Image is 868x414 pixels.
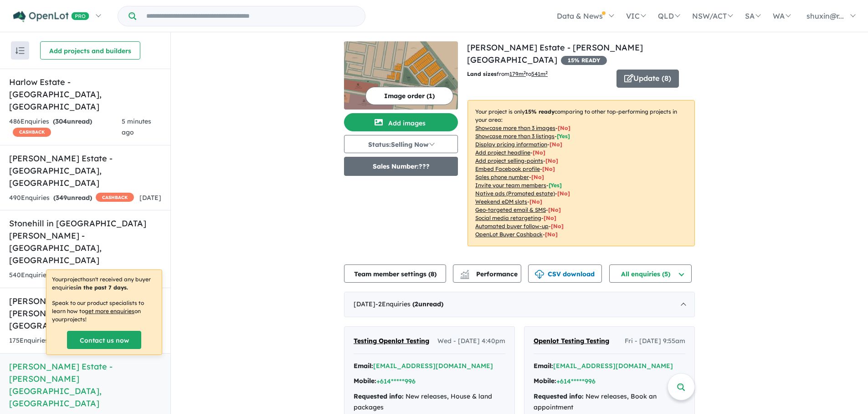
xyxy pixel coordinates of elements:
[365,87,453,105] button: Image order (1)
[549,182,562,189] span: [ Yes ]
[373,361,493,371] button: [EMAIL_ADDRESS][DOMAIN_NAME]
[475,141,547,148] u: Display pricing information
[475,149,530,156] u: Add project headline
[354,392,404,400] strong: Requested info:
[553,361,673,371] button: [EMAIL_ADDRESS][DOMAIN_NAME]
[467,70,497,77] b: Land sizes
[431,270,434,278] span: 8
[531,174,544,180] span: [ No ]
[354,336,429,347] a: Testing Openlot Testing
[344,292,695,317] div: [DATE]
[55,117,67,125] span: 304
[9,360,161,409] h5: [PERSON_NAME] Estate - [PERSON_NAME][GEOGRAPHIC_DATA] , [GEOGRAPHIC_DATA]
[534,337,609,345] span: Openlot Testing Testing
[625,336,685,347] span: Fri - [DATE] 9:55am
[96,193,134,202] span: CASHBACK
[453,264,521,283] button: Performance
[344,135,458,153] button: Status:Selling Now
[534,391,685,413] div: New releases, Book an appointment
[475,165,540,172] u: Embed Facebook profile
[354,391,505,413] div: New releases, House & land packages
[437,336,505,347] span: Wed - [DATE] 4:40pm
[138,6,363,26] input: Try estate name, suburb, builder or developer
[344,113,458,131] button: Add images
[475,174,529,180] u: Sales phone number
[545,70,548,75] sup: 2
[52,275,156,292] p: Your project hasn't received any buyer enquiries
[354,377,376,385] strong: Mobile:
[535,270,544,279] img: download icon
[533,149,545,156] span: [ No ]
[475,223,549,229] u: Automated buyer follow-up
[9,193,134,204] div: 490 Enquir ies
[9,295,161,332] h5: [PERSON_NAME] Estate - [PERSON_NAME] Views , [GEOGRAPHIC_DATA]
[354,337,429,345] span: Testing Openlot Testing
[475,206,546,213] u: Geo-targeted email & SMS
[475,182,546,189] u: Invite your team members
[557,190,570,197] span: [No]
[524,70,526,75] sup: 2
[9,335,135,346] div: 175 Enquir ies
[344,157,458,176] button: Sales Number:???
[85,308,134,314] u: get more enquiries
[467,100,695,246] p: Your project is only comparing to other top-performing projects in your area: - - - - - - - - - -...
[616,70,679,88] button: Update (8)
[13,128,51,137] span: CASHBACK
[609,264,692,283] button: All enquiries (5)
[544,214,556,221] span: [No]
[56,194,67,202] span: 349
[475,231,543,238] u: OpenLot Buyer Cashback
[9,76,161,113] h5: Harlow Estate - [GEOGRAPHIC_DATA] , [GEOGRAPHIC_DATA]
[9,270,134,281] div: 540 Enquir ies
[462,270,518,278] span: Performance
[509,70,526,77] u: 179 m
[529,198,542,205] span: [No]
[528,264,602,283] button: CSV download
[557,133,570,140] span: [ Yes ]
[9,116,122,138] div: 486 Enquir ies
[475,133,555,140] u: Showcase more than 3 listings
[415,300,418,308] span: 2
[460,273,469,279] img: bar-chart.svg
[561,56,607,65] span: 15 % READY
[534,377,556,385] strong: Mobile:
[53,117,92,125] strong: ( unread)
[467,70,610,79] p: from
[475,190,555,197] u: Native ads (Promoted estate)
[534,392,584,400] strong: Requested info:
[526,70,548,77] span: to
[52,299,156,324] p: Speak to our product specialists to learn how to on your projects !
[344,41,458,110] img: Alma Estate - Clyde North
[40,41,140,60] button: Add projects and builders
[475,198,527,205] u: Weekend eDM slots
[467,42,643,65] a: [PERSON_NAME] Estate - [PERSON_NAME][GEOGRAPHIC_DATA]
[67,331,141,349] a: Contact us now
[548,206,561,213] span: [No]
[13,11,89,22] img: Openlot PRO Logo White
[534,336,609,347] a: Openlot Testing Testing
[475,214,541,221] u: Social media retargeting
[344,264,446,283] button: Team member settings (8)
[76,284,128,291] b: in the past 7 days.
[550,141,562,148] span: [ No ]
[412,300,443,308] strong: ( unread)
[531,70,548,77] u: 541 m
[375,300,443,308] span: - 2 Enquir ies
[542,165,555,172] span: [ No ]
[53,194,92,202] strong: ( unread)
[534,362,553,370] strong: Email:
[558,125,570,131] span: [ No ]
[806,11,844,20] span: shuxin@r...
[354,362,373,370] strong: Email:
[551,223,564,229] span: [No]
[139,194,161,202] span: [DATE]
[9,152,161,189] h5: [PERSON_NAME] Estate - [GEOGRAPHIC_DATA] , [GEOGRAPHIC_DATA]
[525,108,555,115] b: 15 % ready
[9,217,161,266] h5: Stonehill in [GEOGRAPHIC_DATA][PERSON_NAME] - [GEOGRAPHIC_DATA] , [GEOGRAPHIC_DATA]
[475,157,543,164] u: Add project selling-points
[15,47,25,54] img: sort.svg
[461,270,469,275] img: line-chart.svg
[545,231,558,238] span: [No]
[545,157,558,164] span: [ No ]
